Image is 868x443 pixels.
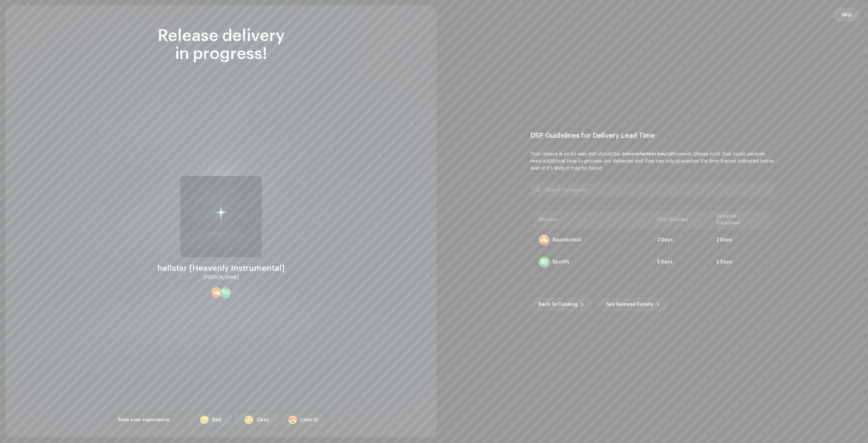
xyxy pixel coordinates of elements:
span: Rate your experience [118,418,170,422]
div: Bad [212,417,221,424]
th: First Delivery [652,210,711,229]
div: hellstar [Heavenly Instrumental] [157,263,285,274]
div: DSP Guidelines for Delivery Lead Time [530,132,774,140]
button: See Release Details [598,298,668,311]
div: 😞 [199,416,210,424]
div: Release delivery in progress! [113,27,330,63]
button: Skip [833,8,860,22]
div: Soundcloud [552,237,581,243]
div: Love it! [300,417,318,424]
input: Search for service [530,183,774,197]
p: Your release is on its way and should be delivered However, please note that music services need ... [530,151,774,172]
div: 🙂 [244,416,254,424]
span: See Release Details [606,298,653,311]
th: Service [533,210,652,229]
td: 2 Days [652,229,711,251]
span: Back To Catalog [538,298,577,311]
td: 5 Days [652,251,711,273]
td: 2 Days [711,229,770,251]
div: Spotify [552,259,570,265]
td: 2 Days [711,251,770,273]
img: effbcbc2-271e-4cad-a299-b4c4b5877cb0 [180,176,262,257]
button: Back To Catalog [530,298,592,311]
b: within hours! [642,152,672,156]
div: 😍 [288,416,298,424]
div: Okay [257,417,269,424]
th: Updates / Takedown [711,210,770,229]
div: [PERSON_NAME] [203,274,239,282]
span: Skip [842,8,852,22]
